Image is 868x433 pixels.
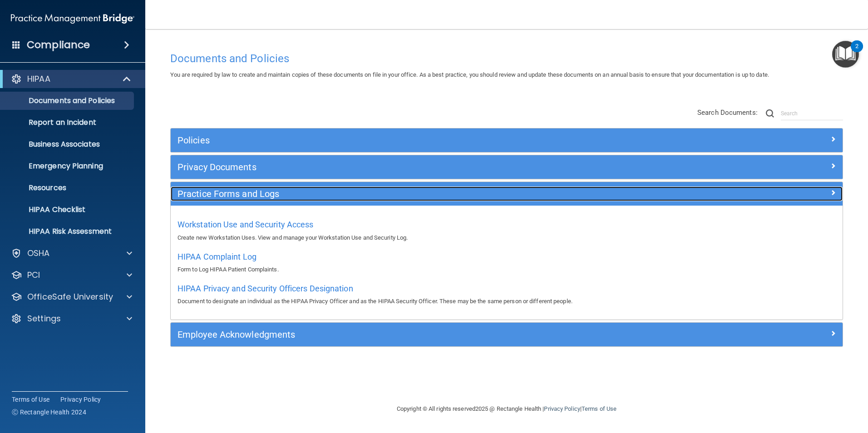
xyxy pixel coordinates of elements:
a: OfficeSafe University [11,291,132,302]
h5: Policies [178,135,668,145]
p: Report an Incident [6,118,130,127]
span: HIPAA Privacy and Security Officers Designation [178,284,353,293]
h4: Compliance [27,39,90,51]
p: Form to Log HIPAA Patient Complaints. [178,264,836,275]
span: Ⓒ Rectangle Health 2024 [12,408,86,417]
h5: Practice Forms and Logs [178,189,668,199]
button: Open Resource Center, 2 new notifications [832,41,859,68]
p: Business Associates [6,140,130,149]
a: Privacy Documents [178,160,836,174]
div: 2 [855,46,858,58]
a: Policies [178,133,836,148]
p: Resources [6,183,130,192]
a: OSHA [11,248,132,259]
span: Workstation Use and Security Access [178,220,314,229]
p: OfficeSafe University [27,291,113,302]
a: Employee Acknowledgments [178,327,836,342]
a: Terms of Use [12,395,49,404]
a: Practice Forms and Logs [178,187,836,201]
h5: Privacy Documents [178,162,668,172]
p: PCI [27,270,40,280]
p: HIPAA Risk Assessment [6,227,130,236]
p: HIPAA Checklist [6,205,130,214]
h4: Documents and Policies [170,53,843,64]
p: Emergency Planning [6,162,130,171]
input: Search [781,107,843,120]
img: ic-search.3b580494.png [766,109,774,118]
iframe: Drift Widget Chat Controller [711,369,857,405]
span: HIPAA Complaint Log [178,252,256,261]
span: Search Documents: [697,108,758,117]
a: HIPAA Privacy and Security Officers Designation [178,286,353,293]
a: Terms of Use [582,405,616,412]
p: Document to designate an individual as the HIPAA Privacy Officer and as the HIPAA Security Office... [178,296,836,307]
p: Documents and Policies [6,96,130,105]
a: PCI [11,270,132,280]
p: HIPAA [27,74,50,84]
p: Settings [27,313,61,324]
a: HIPAA [11,74,132,84]
p: Create new Workstation Uses. View and manage your Workstation Use and Security Log. [178,232,836,243]
div: Copyright © All rights reserved 2025 @ Rectangle Health | | [341,394,672,423]
a: Privacy Policy [60,395,101,404]
span: You are required by law to create and maintain copies of these documents on file in your office. ... [170,71,769,78]
a: Workstation Use and Security Access [178,222,314,229]
a: HIPAA Complaint Log [178,254,256,261]
h5: Employee Acknowledgments [178,330,668,340]
img: PMB logo [11,10,134,28]
p: OSHA [27,248,50,259]
a: Privacy Policy [544,405,580,412]
a: Settings [11,313,132,324]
